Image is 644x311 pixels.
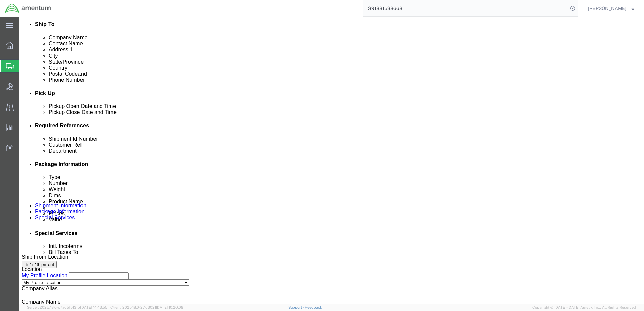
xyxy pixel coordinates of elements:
span: Server: 2025.18.0-c7ad5f513fb [27,305,107,309]
iframe: FS Legacy Container [19,17,644,304]
span: Norma Scott [588,5,626,12]
img: logo [5,3,51,13]
span: Client: 2025.18.0-27d3021 [110,305,183,309]
button: [PERSON_NAME] [588,4,635,12]
span: [DATE] 10:20:09 [156,305,183,309]
input: Search for shipment number, reference number [363,0,568,16]
span: Copyright © [DATE]-[DATE] Agistix Inc., All Rights Reserved [532,305,636,310]
a: Feedback [305,305,322,309]
span: [DATE] 14:43:55 [80,305,107,309]
a: Support [288,305,305,309]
